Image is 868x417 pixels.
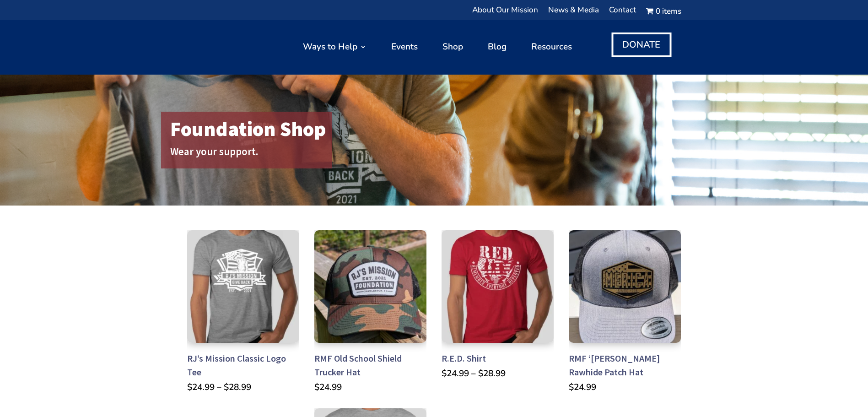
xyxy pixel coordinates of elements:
h1: Foundation Shop [170,116,328,146]
span: $ [187,381,192,393]
span: $ [442,368,447,379]
a: News & Media [548,7,599,18]
a: Shop [442,24,463,70]
a: Ways to Help [303,24,367,70]
span: – [471,368,476,379]
a: Cart0 items [646,7,681,18]
a: RJ’s Mission Classic Logo TeeRJ’s Mission Classic Logo Tee [187,230,300,393]
span: $ [478,368,483,379]
a: Blog [488,24,507,70]
h2: RMF ‘[PERSON_NAME] Rawhide Patch Hat [569,347,681,381]
bdi: 28.99 [478,368,506,379]
a: R.E.D. ShirtR.E.D. Shirt [442,230,554,379]
a: Events [391,24,418,70]
a: RMF 'Merica Rawhide Patch HatRMF ‘[PERSON_NAME] Rawhide Patch Hat $24.99 [569,230,681,393]
img: RMF 'Merica Rawhide Patch Hat [569,230,681,343]
bdi: 28.99 [224,381,251,393]
a: Resources [531,24,572,70]
a: RMF Old School Shield Trucker HatRMF Old School Shield Trucker Hat $24.99 [314,230,427,393]
h2: Wear your support. [170,144,328,164]
bdi: 24.99 [187,381,215,393]
h2: RMF Old School Shield Trucker Hat [314,347,427,381]
bdi: 24.99 [442,368,469,379]
a: DONATE [611,32,671,57]
a: About Our Mission [472,7,538,18]
h2: RJ’s Mission Classic Logo Tee [187,347,300,381]
i: Cart [646,6,655,16]
img: RJ’s Mission Classic Logo Tee [187,230,300,343]
span: – [217,381,221,393]
span: $ [314,381,319,393]
a: Contact [609,7,636,18]
h2: R.E.D. Shirt [442,347,554,368]
img: R.E.D. Shirt [442,230,554,343]
bdi: 24.99 [314,381,342,393]
span: $ [569,381,574,393]
img: RMF Old School Shield Trucker Hat [314,230,427,343]
bdi: 24.99 [569,381,596,393]
span: $ [224,381,229,393]
span: 0 items [656,8,681,15]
